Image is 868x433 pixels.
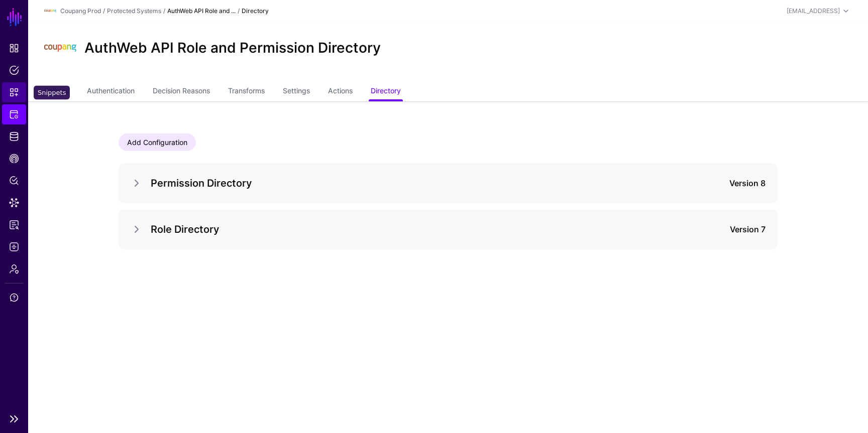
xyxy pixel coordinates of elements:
span: CAEP Hub [9,154,19,164]
span: Support [9,293,19,303]
span: Identity Data Fabric [9,131,19,141]
a: Data Lens [2,193,26,213]
a: Dashboard [2,38,26,58]
span: Dashboard [9,43,19,53]
a: Policies [44,82,69,101]
span: Snippets [9,87,19,97]
span: Admin [9,264,19,274]
span: Policies [9,65,19,75]
a: Actions [328,82,353,101]
a: Coupang Prod [60,7,101,15]
a: Transforms [228,82,265,101]
span: Protected Systems [9,109,19,119]
a: Authentication [87,82,135,101]
span: Access Reporting [9,220,19,230]
h2: AuthWeb API Role and Permission Directory [84,40,381,57]
div: [EMAIL_ADDRESS] [787,7,840,16]
img: svg+xml;base64,PHN2ZyBpZD0iTG9nbyIgeG1sbnM9Imh0dHA6Ly93d3cudzMub3JnLzIwMDAvc3ZnIiB3aWR0aD0iMTIxLj... [44,32,76,64]
div: Version 8 [705,177,766,189]
strong: AuthWeb API Role and ... [167,7,236,15]
a: Protected Systems [107,7,161,15]
span: Policy Lens [9,176,19,186]
a: Identity Data Fabric [2,126,26,147]
h5: Permission Directory [151,175,669,191]
a: Snippets [2,82,26,102]
div: / [101,7,107,16]
a: Access Reporting [2,215,26,235]
div: Version 7 [706,223,766,235]
a: Decision Reasons [153,82,210,101]
a: CAEP Hub [2,149,26,169]
a: Policy Lens [2,171,26,191]
div: / [161,7,167,16]
a: SGNL [6,6,23,28]
div: Snippets [34,86,70,100]
a: Logs [2,237,26,257]
a: Add Configuration [119,133,196,151]
a: Admin [2,259,26,279]
span: Logs [9,242,19,252]
a: Directory [371,82,401,101]
img: svg+xml;base64,PHN2ZyBpZD0iTG9nbyIgeG1sbnM9Imh0dHA6Ly93d3cudzMub3JnLzIwMDAvc3ZnIiB3aWR0aD0iMTIxLj... [44,5,56,17]
div: / [236,7,242,16]
a: Protected Systems [2,104,26,124]
a: Policies [2,60,26,80]
strong: Directory [242,7,269,15]
span: Data Lens [9,198,19,208]
a: Settings [283,82,310,101]
h5: Role Directory [151,221,670,237]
